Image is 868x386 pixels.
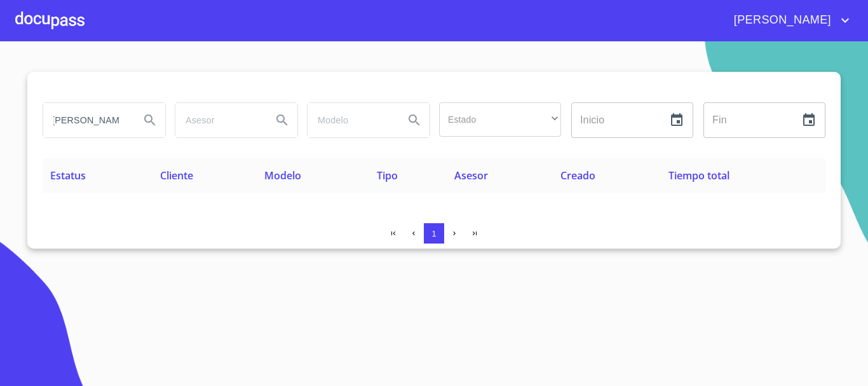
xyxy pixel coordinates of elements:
[377,169,398,183] span: Tipo
[267,105,297,135] button: Search
[135,105,165,135] button: Search
[175,103,262,137] input: search
[439,102,561,137] div: ​
[50,169,86,183] span: Estatus
[454,169,488,183] span: Asesor
[560,169,595,183] span: Creado
[724,10,853,31] button: account of current user
[264,169,301,183] span: Modelo
[724,10,837,31] span: [PERSON_NAME]
[424,223,444,244] button: 1
[431,229,436,238] span: 1
[399,105,430,135] button: Search
[43,103,130,137] input: search
[308,103,394,137] input: search
[160,169,193,183] span: Cliente
[668,169,729,183] span: Tiempo total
